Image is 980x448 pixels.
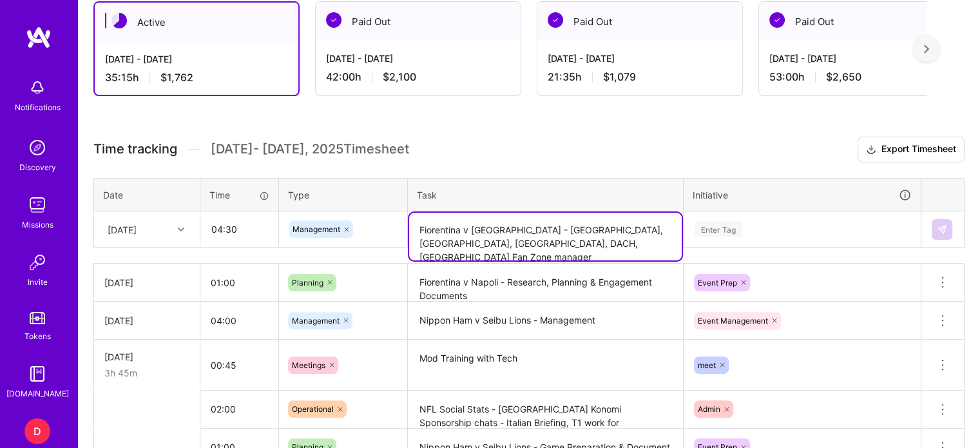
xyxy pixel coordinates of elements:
div: 53:00 h [769,70,954,84]
th: Type [279,178,408,211]
div: Invite [28,275,48,289]
div: D [24,418,50,444]
span: Management [292,316,340,326]
th: Task [408,178,684,211]
div: Paid Out [537,2,742,41]
div: Notifications [15,101,61,114]
textarea: Fiorentina v [GEOGRAPHIC_DATA] - [GEOGRAPHIC_DATA], [GEOGRAPHIC_DATA], [GEOGRAPHIC_DATA], DACH, [... [409,213,682,260]
div: [DATE] [108,222,137,236]
input: HH:MM [200,392,278,426]
div: Paid Out [316,2,521,41]
textarea: NFL Social Stats - [GEOGRAPHIC_DATA] Konomi Sponsorship chats - Italian Briefing, T1 work for [PE... [409,392,682,427]
span: Planning [292,278,323,287]
img: guide book [24,361,50,387]
div: Active [95,3,298,42]
span: Event Management [698,316,768,326]
img: Invite [24,249,50,275]
div: Initiative [693,188,912,202]
span: Management [293,224,340,234]
img: Paid Out [548,12,563,28]
textarea: Nippon Ham v Seibu Lions - Management [409,303,682,338]
span: $2,650 [826,70,861,84]
div: [DATE] - [DATE] [105,52,288,66]
img: bell [24,75,50,101]
img: Paid Out [326,12,341,28]
span: Event Prep [698,278,737,287]
div: Paid Out [759,2,964,41]
i: icon Chevron [178,226,184,233]
div: Enter Tag [695,219,742,239]
img: tokens [30,312,45,324]
input: HH:MM [200,266,278,300]
div: [DOMAIN_NAME] [6,387,69,400]
button: Export Timesheet [858,137,965,162]
th: Date [94,178,200,211]
span: meet [698,360,716,370]
input: HH:MM [200,304,278,338]
img: Submit [937,224,947,235]
img: logo [26,26,52,49]
span: [DATE] - [DATE] , 2025 Timesheet [211,141,409,157]
img: Active [111,13,127,28]
textarea: Mod Training with Tech [409,341,682,389]
div: Missions [22,218,53,231]
input: HH:MM [201,212,278,246]
div: 42:00 h [326,70,510,84]
span: Meetings [292,360,325,370]
div: [DATE] [104,276,189,289]
div: 35:15 h [105,71,288,84]
span: Admin [698,404,720,414]
span: Time tracking [93,141,177,157]
div: [DATE] [104,314,189,327]
div: [DATE] [104,350,189,364]
div: 3h 45m [104,366,189,380]
div: [DATE] - [DATE] [326,52,510,65]
div: Tokens [24,329,51,343]
div: Discovery [19,161,56,174]
a: D [21,418,53,444]
div: 21:35 h [548,70,732,84]
span: $1,762 [160,71,193,84]
input: HH:MM [200,348,278,382]
div: [DATE] - [DATE] [769,52,954,65]
textarea: Fiorentina v Napoli - Research, Planning & Engagement Documents [409,265,682,300]
i: icon Download [866,143,876,157]
img: teamwork [24,192,50,218]
img: right [924,44,929,54]
span: Operational [292,404,334,414]
div: Time [209,188,269,202]
span: $2,100 [383,70,416,84]
img: discovery [24,135,50,161]
span: $1,079 [603,70,636,84]
img: Paid Out [769,12,785,28]
div: [DATE] - [DATE] [548,52,732,65]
